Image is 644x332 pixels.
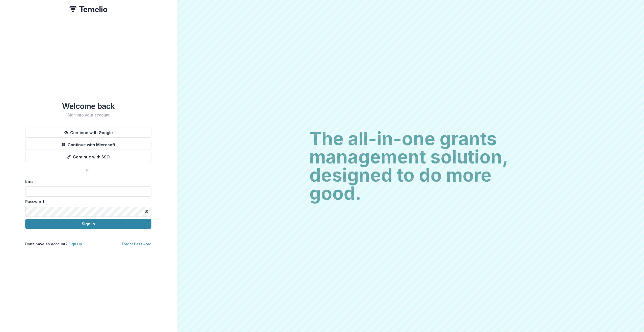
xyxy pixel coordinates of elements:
[25,152,151,162] button: Continue with SSO
[25,219,151,229] button: Sign In
[122,242,151,246] a: Forgot Password
[25,128,151,138] button: Continue with Google
[25,241,82,247] p: Don't have an account?
[25,178,148,184] label: Email
[69,6,107,12] img: Temelio
[142,208,150,216] button: Toggle password visibility
[68,242,82,246] a: Sign Up
[25,102,151,111] h1: Welcome back
[25,140,151,150] button: Continue with Microsoft
[25,113,151,117] h2: Sign into your account
[25,199,148,205] label: Password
